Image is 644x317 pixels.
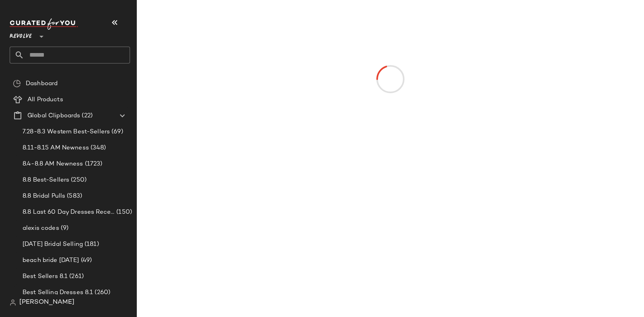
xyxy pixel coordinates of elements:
[23,176,69,185] span: 8.8 Best-Sellers
[83,240,99,249] span: (181)
[19,298,74,307] span: [PERSON_NAME]
[23,288,93,297] span: Best Selling Dresses 8.1
[10,299,16,306] img: svg%3e
[23,256,79,265] span: beach bride [DATE]
[69,176,87,185] span: (250)
[23,192,65,201] span: 8.8 Bridal Pulls
[13,80,21,88] img: svg%3e
[23,240,83,249] span: [DATE] Bridal Selling
[83,160,103,169] span: (1723)
[23,272,68,281] span: Best Sellers 8.1
[115,208,132,217] span: (150)
[59,224,68,233] span: (9)
[27,111,80,121] span: Global Clipboards
[23,160,83,169] span: 8.4-8.8 AM Newness
[27,95,63,104] span: All Products
[23,127,110,137] span: 7.28-8.3 Western Best-Sellers
[23,143,89,153] span: 8.11-8.15 AM Newness
[23,224,59,233] span: alexis codes
[89,143,106,153] span: (348)
[80,111,93,121] span: (22)
[65,192,82,201] span: (583)
[10,18,78,30] img: cfy_white_logo.C9jOOHJF.svg
[110,127,123,137] span: (69)
[10,27,32,42] span: Revolve
[93,288,110,297] span: (260)
[23,208,115,217] span: 8.8 Last 60 Day Dresses Receipts Best-Sellers
[26,79,58,88] span: Dashboard
[68,272,84,281] span: (261)
[79,256,92,265] span: (49)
